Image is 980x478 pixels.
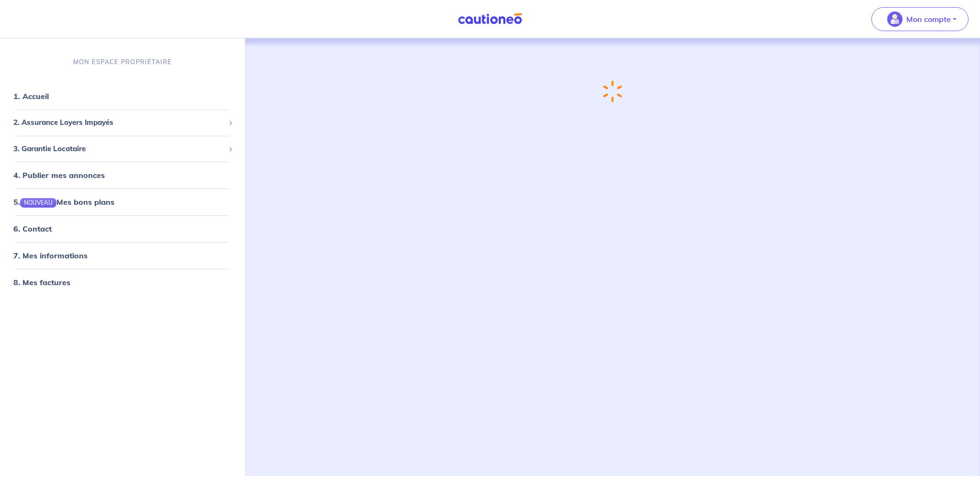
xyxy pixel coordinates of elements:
a: 4. Publier mes annonces [13,170,105,180]
a: 1. Accueil [13,91,49,101]
div: 2. Assurance Loyers Impayés [4,113,241,132]
span: 3. Garantie Locataire [13,144,224,155]
div: 4. Publier mes annonces [4,166,241,185]
div: 8. Mes factures [4,273,241,292]
a: 7. Mes informations [13,251,88,260]
a: 8. Mes factures [13,278,70,287]
button: illu_account_valid_menu.svgMon compte [871,7,969,31]
img: loading-spinner [603,80,622,102]
img: Cautioneo [454,13,526,25]
div: 7. Mes informations [4,246,241,265]
p: Mon compte [906,13,951,25]
div: 3. Garantie Locataire [4,140,241,158]
div: 5.NOUVEAUMes bons plans [4,192,241,211]
a: 5.NOUVEAUMes bons plans [13,197,114,207]
p: MON ESPACE PROPRIÉTAIRE [73,57,172,67]
span: 2. Assurance Loyers Impayés [13,117,224,128]
div: 1. Accueil [4,87,241,106]
img: illu_account_valid_menu.svg [887,11,902,27]
div: 6. Contact [4,219,241,238]
a: 6. Contact [13,224,52,233]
